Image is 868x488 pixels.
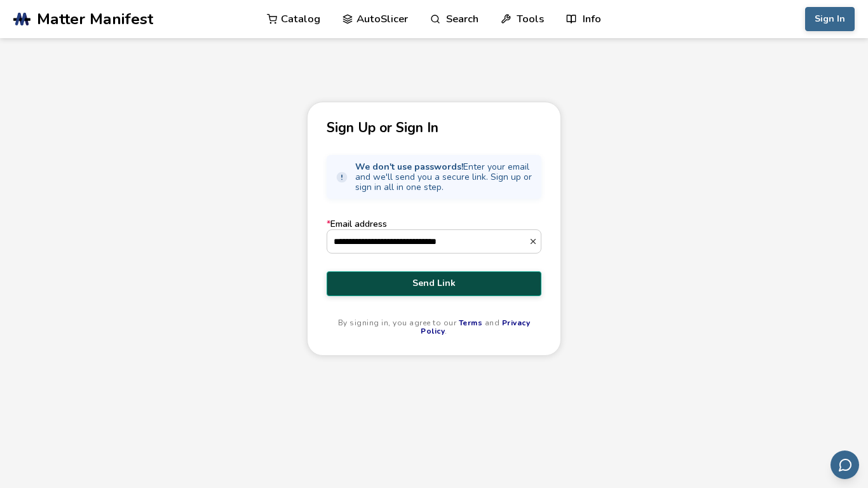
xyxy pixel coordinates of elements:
[336,278,532,288] span: Send Link
[355,162,533,193] span: Enter your email and we'll send you a secure link. Sign up or sign in all in one step.
[327,219,541,254] label: Email address
[805,7,855,31] button: Sign In
[831,451,859,479] button: Send feedback via email
[529,237,541,246] button: *Email address
[327,319,541,337] p: By signing in, you agree to our and .
[421,318,530,337] a: Privacy Policy
[37,10,153,28] span: Matter Manifest
[355,161,463,173] strong: We don't use passwords!
[327,271,541,295] button: Send Link
[327,121,541,135] p: Sign Up or Sign In
[459,318,483,328] a: Terms
[327,230,529,253] input: *Email address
